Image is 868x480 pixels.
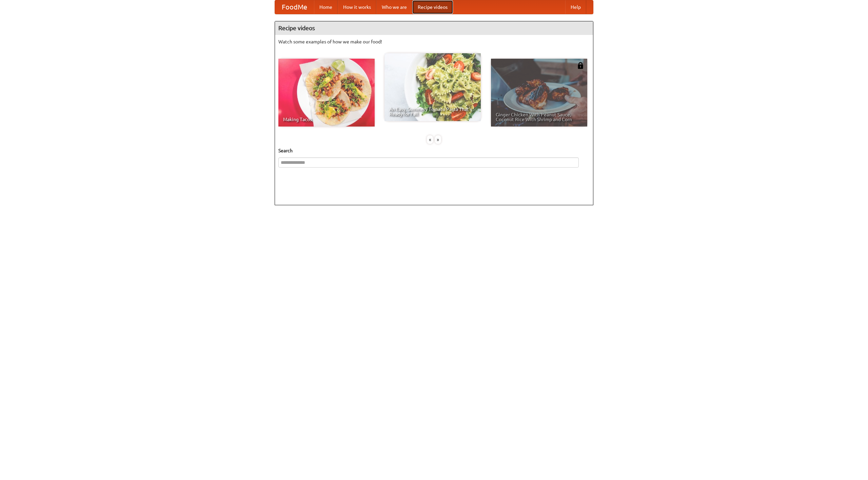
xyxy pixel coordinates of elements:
div: » [435,135,441,144]
a: How it works [338,0,376,14]
a: Making Tacos [278,59,375,127]
a: Help [565,0,586,14]
a: FoodMe [275,0,314,14]
span: An Easy, Summery Tomato Pasta That's Ready for Fall [389,107,476,116]
a: Who we are [376,0,412,14]
p: Watch some examples of how we make our food! [278,38,590,45]
h5: Search [278,147,590,154]
span: Making Tacos [283,117,370,122]
a: Home [314,0,338,14]
h4: Recipe videos [275,21,593,35]
img: 483408.png [577,62,584,69]
div: « [427,135,433,144]
a: An Easy, Summery Tomato Pasta That's Ready for Fall [384,53,481,121]
a: Recipe videos [412,0,453,14]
